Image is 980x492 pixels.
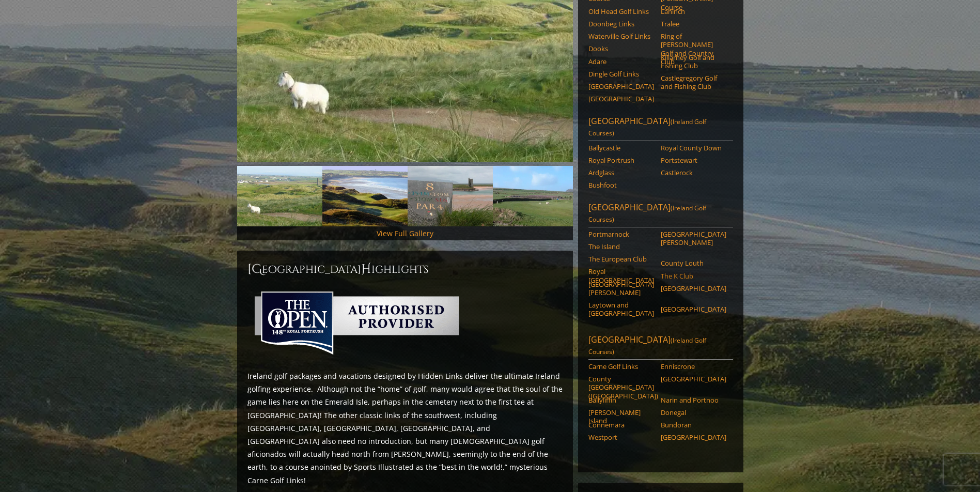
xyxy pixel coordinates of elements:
[588,375,654,400] a: County [GEOGRAPHIC_DATA] ([GEOGRAPHIC_DATA])
[588,334,733,360] a: [GEOGRAPHIC_DATA](Ireland Golf Courses)
[247,261,563,278] h2: [GEOGRAPHIC_DATA] ighlights
[661,74,726,91] a: Castlegregory Golf and Fishing Club
[588,144,654,152] a: Ballycastle
[377,228,433,238] a: View Full Gallery
[588,156,654,164] a: Royal Portrush
[588,267,654,284] a: Royal [GEOGRAPHIC_DATA]
[588,408,654,425] a: [PERSON_NAME] Island
[661,375,726,383] a: [GEOGRAPHIC_DATA]
[588,242,654,251] a: The Island
[661,433,726,441] a: [GEOGRAPHIC_DATA]
[661,396,726,404] a: Narin and Portnoo
[588,421,654,429] a: Connemara
[588,433,654,441] a: Westport
[661,230,726,247] a: [GEOGRAPHIC_DATA][PERSON_NAME]
[661,272,726,280] a: The K Club
[661,362,726,371] a: Enniscrone
[661,144,726,152] a: Royal County Down
[588,32,654,40] a: Waterville Golf Links
[588,202,733,227] a: [GEOGRAPHIC_DATA](Ireland Golf Courses)
[661,284,726,293] a: [GEOGRAPHIC_DATA]
[588,115,733,141] a: [GEOGRAPHIC_DATA](Ireland Golf Courses)
[661,156,726,164] a: Portstewart
[661,408,726,417] a: Donegal
[588,95,654,103] a: [GEOGRAPHIC_DATA]
[588,204,706,224] span: (Ireland Golf Courses)
[588,181,654,189] a: Bushfoot
[588,117,706,137] span: (Ireland Golf Courses)
[588,82,654,90] a: [GEOGRAPHIC_DATA]
[588,280,654,297] a: [GEOGRAPHIC_DATA][PERSON_NAME]
[588,230,654,238] a: Portmarnock
[661,32,726,66] a: Ring of [PERSON_NAME] Golf and Country Club
[661,20,726,28] a: Tralee
[588,396,654,404] a: Ballyliffin
[588,70,654,78] a: Dingle Golf Links
[588,168,654,177] a: Ardglass
[247,370,563,487] p: Ireland golf packages and vacations designed by Hidden Links deliver the ultimate Ireland golfing...
[588,44,654,53] a: Dooks
[661,305,726,313] a: [GEOGRAPHIC_DATA]
[588,301,654,318] a: Laytown and [GEOGRAPHIC_DATA]
[661,168,726,177] a: Castlerock
[661,259,726,267] a: County Louth
[588,57,654,66] a: Adare
[661,53,726,70] a: Killarney Golf and Fishing Club
[588,336,706,356] span: (Ireland Golf Courses)
[661,421,726,429] a: Bundoran
[588,255,654,263] a: The European Club
[588,362,654,371] a: Carne Golf Links
[361,261,371,278] span: H
[661,7,726,16] a: Lahinch
[588,20,654,28] a: Doonbeg Links
[588,7,654,16] a: Old Head Golf Links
